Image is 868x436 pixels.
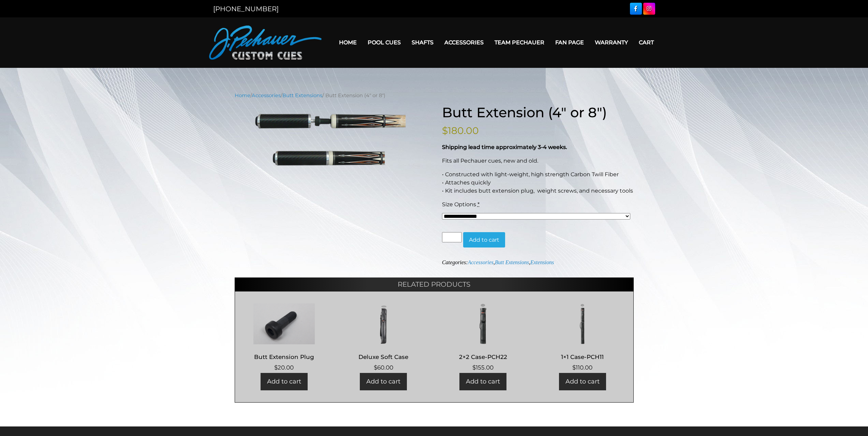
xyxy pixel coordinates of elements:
h1: Butt Extension (4″ or 8″) [442,104,634,121]
a: Add to cart: “2x2 Case-PCH22” [459,373,506,390]
span: Categories: , , [442,259,554,265]
a: Extensions [530,259,554,265]
abbr: required [477,201,480,208]
a: Add to cart: “Deluxe Soft Case” [360,373,407,390]
span: $ [572,364,576,371]
a: Fan Page [550,34,589,51]
span: $ [374,364,377,371]
h2: Butt Extension Plug [242,350,327,363]
input: Product quantity [442,232,462,242]
span: Size Options [442,201,476,208]
a: Accessories [439,34,489,51]
a: Home [235,92,250,99]
img: Pechauer Custom Cues [209,26,322,60]
a: 1×1 Case-PCH11 $110.00 [540,303,625,372]
button: Add to cart [463,232,505,248]
h2: 1×1 Case-PCH11 [540,350,625,363]
a: Home [334,34,362,51]
a: Butt Extensions [282,92,322,99]
a: Pool Cues [362,34,406,51]
h2: Deluxe Soft Case [341,350,426,363]
span: $ [274,364,278,371]
bdi: 60.00 [374,364,393,371]
a: Team Pechauer [489,34,550,51]
img: Deluxe Soft Case [341,303,426,344]
strong: Shipping lead time approximately 3-4 weeks. [442,144,567,150]
a: Add to cart: “1x1 Case-PCH11” [559,373,606,390]
bdi: 110.00 [572,364,592,371]
a: 2×2 Case-PCH22 $155.00 [441,303,526,372]
img: 1x1 Case-PCH11 [540,303,625,344]
a: Accessories [468,259,494,265]
a: [PHONE_NUMBER] [213,5,279,13]
a: Cart [633,34,659,51]
a: Accessories [252,92,281,99]
img: Butt Extension Plug [242,303,327,344]
a: Butt Extension Plug $20.00 [242,303,327,372]
img: 2x2 Case-PCH22 [441,303,526,344]
a: Butt Extensions [495,259,529,265]
a: Deluxe Soft Case $60.00 [341,303,426,372]
span: $ [442,125,448,136]
bdi: 155.00 [472,364,494,371]
a: Shafts [406,34,439,51]
h2: 2×2 Case-PCH22 [441,350,526,363]
h2: Related products [235,277,634,291]
img: 822-Butt-Extension4.png [235,113,426,166]
span: $ [472,364,476,371]
a: Add to cart: “Butt Extension Plug” [261,373,308,390]
a: Warranty [589,34,633,51]
p: Fits all Pechauer cues, new and old. [442,157,634,165]
p: • Constructed with light-weight, high strength Carbon Twill Fiber • Attaches quickly • Kit includ... [442,170,634,195]
nav: Breadcrumb [235,92,634,99]
bdi: 20.00 [274,364,294,371]
bdi: 180.00 [442,125,479,136]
